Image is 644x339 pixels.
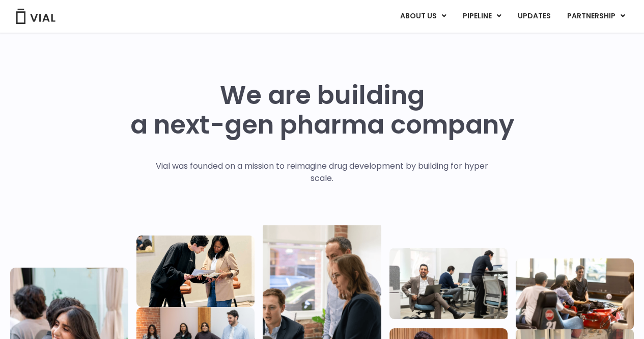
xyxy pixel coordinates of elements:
a: UPDATES [510,8,558,25]
a: ABOUT USMenu Toggle [392,8,454,25]
h1: We are building a next-gen pharma company [130,81,514,140]
a: PIPELINEMenu Toggle [455,8,509,25]
img: Group of people playing whirlyball [516,258,634,330]
img: Two people looking at a paper talking. [136,236,255,307]
p: Vial was founded on a mission to reimagine drug development by building for hyper scale. [145,160,499,185]
a: PARTNERSHIPMenu Toggle [559,8,633,25]
img: Three people working in an office [389,248,508,319]
img: Vial Logo [15,9,56,24]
